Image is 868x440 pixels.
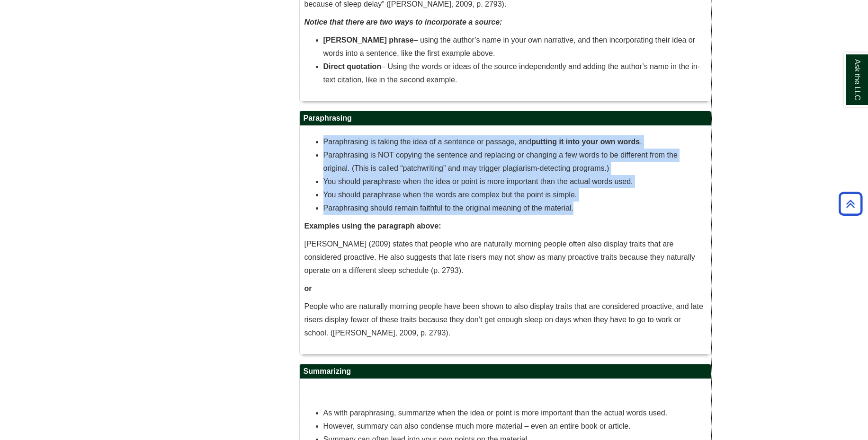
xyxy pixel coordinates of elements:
p: [PERSON_NAME] (2009) states that people who are naturally morning people often also display trait... [304,238,706,277]
strong: [PERSON_NAME] phrase [323,36,414,44]
strong: or [304,284,312,292]
a: Back to Top [835,197,866,210]
li: Paraphrasing is taking the idea of a sentence or passage, and . [323,135,706,149]
strong: Direct quotation [323,62,382,70]
strong: Examples using the paragraph above: [304,222,441,230]
li: Paraphrasing should remain faithful to the original meaning of the material. [323,202,706,215]
li: – using the author’s name in your own narrative, and then incorporating their idea or words into ... [323,34,706,60]
li: Paraphrasing is NOT copying the sentence and replacing or changing a few words to be different fr... [323,149,706,175]
h2: Summarizing [300,364,711,379]
h2: Paraphrasing [300,111,711,126]
em: Notice that there are two ways to incorporate a source: [304,18,502,26]
li: However, summary can also condense much more material – even an entire book or article. [323,420,706,433]
p: People who are naturally morning people have been shown to also display traits that are considere... [304,300,706,340]
strong: putting it into your own words [531,138,640,146]
li: You should paraphrase when the words are complex but the point is simple. [323,188,706,202]
li: – Using the words or ideas of the source independently and adding the author’s name in the in-tex... [323,60,706,87]
li: As with paraphrasing, summarize when the idea or point is more important than the actual words used. [323,406,706,420]
li: You should paraphrase when the idea or point is more important than the actual words used. [323,175,706,188]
